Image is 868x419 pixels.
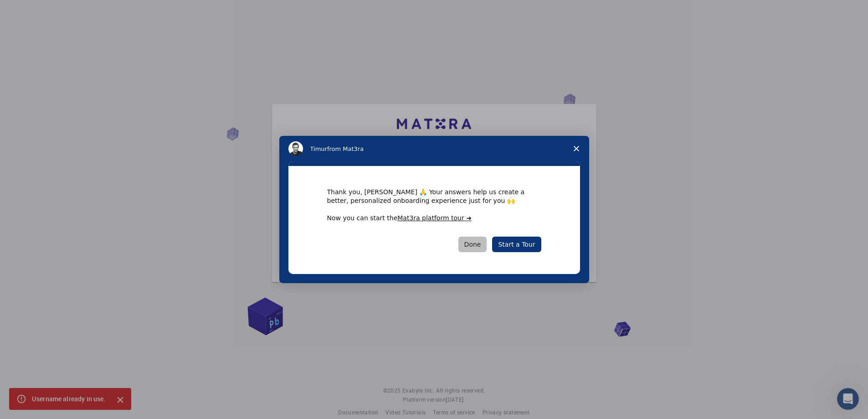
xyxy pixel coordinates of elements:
[327,214,541,223] div: Now you can start the
[327,188,541,204] div: Thank you, [PERSON_NAME] 🙏 Your answers help us create a better, personalized onboarding experien...
[492,237,541,252] a: Start a Tour
[397,214,472,222] a: Mat3ra platform tour ➜
[564,136,589,161] span: Close survey
[288,141,303,156] img: Profile image for Timur
[458,237,487,252] button: Done
[327,145,364,152] span: from Mat3ra
[18,6,51,15] span: Soporte
[310,145,327,152] span: Timur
